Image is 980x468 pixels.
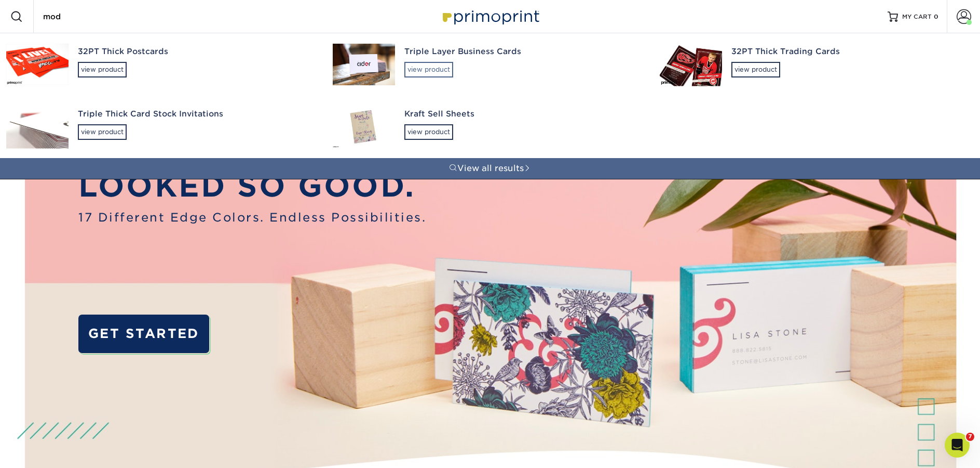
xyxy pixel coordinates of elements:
[333,106,395,148] img: Kraft Sell Sheets
[78,164,426,209] p: LOOKED SO GOOD.
[326,33,653,96] a: Triple Layer Business Cardsview product
[404,62,453,77] div: view product
[660,43,722,86] img: 32PT Thick Trading Cards
[333,44,395,85] img: Triple Layer Business Cards
[78,124,127,140] div: view product
[934,13,938,20] span: 0
[42,10,143,23] input: SEARCH PRODUCTS.....
[78,209,426,226] span: 17 Different Edge Colors. Endless Possibilities.
[78,46,314,58] div: 32PT Thick Postcards
[945,433,970,458] iframe: Intercom live chat
[731,62,780,77] div: view product
[326,96,653,158] a: Kraft Sell Sheetsview product
[404,108,641,120] div: Kraft Sell Sheets
[78,108,314,120] div: Triple Thick Card Stock Invitations
[78,315,209,354] a: GET STARTED
[404,124,453,140] div: view product
[78,62,127,77] div: view product
[902,12,932,21] span: MY CART
[6,105,69,148] img: Triple Thick Card Stock Invitations
[3,436,88,464] iframe: Google Customer Reviews
[6,44,69,85] img: 32PT Thick Postcards
[731,46,968,58] div: 32PT Thick Trading Cards
[438,5,542,28] img: Primoprint
[966,433,974,441] span: 7
[654,33,980,96] a: 32PT Thick Trading Cardsview product
[404,46,641,58] div: Triple Layer Business Cards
